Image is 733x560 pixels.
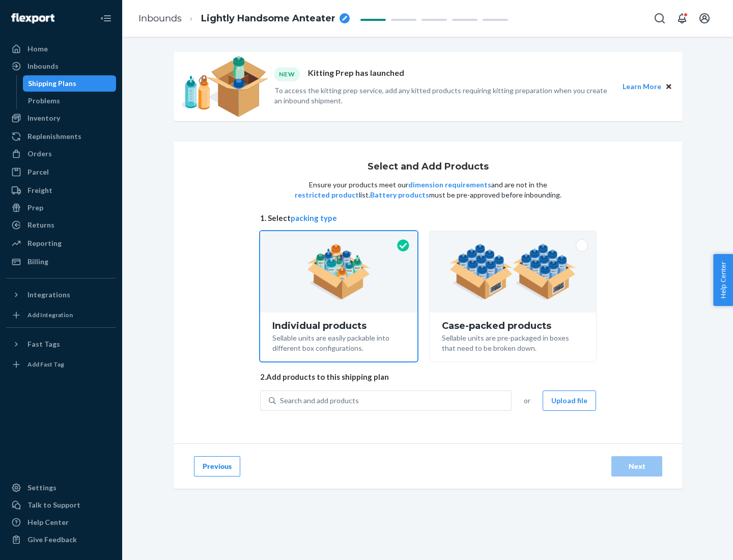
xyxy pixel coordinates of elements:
div: Fast Tags [27,339,60,349]
a: Returns [6,217,116,233]
div: Parcel [27,167,49,177]
div: Inventory [27,113,60,123]
a: Orders [6,146,116,162]
button: Upload file [543,390,596,411]
a: Billing [6,254,116,270]
a: Prep [6,200,116,216]
button: Open notifications [672,8,692,29]
div: Problems [28,96,60,106]
a: Add Integration [6,307,116,323]
p: To access the kitting prep service, add any kitted products requiring kitting preparation when yo... [274,86,613,106]
button: Learn More [623,81,661,92]
div: Search and add products [280,396,359,406]
button: Close [663,81,674,92]
img: individual-pack.facf35554cb0f1810c75b2bd6df2d64e.png [307,244,371,300]
div: Give Feedback [27,535,77,545]
div: Inbounds [27,61,59,71]
div: Returns [27,220,54,230]
button: Integrations [6,287,116,303]
div: Shipping Plans [28,78,76,89]
div: Replenishments [27,131,81,142]
div: Billing [27,257,48,267]
ol: breadcrumbs [130,4,358,34]
div: Home [27,44,48,54]
div: Sellable units are pre-packaged in boxes that need to be broken down. [442,331,584,353]
button: Next [611,456,662,477]
div: Talk to Support [27,500,80,510]
button: Close Navigation [96,8,116,29]
div: Add Integration [27,311,73,319]
button: Help Center [713,254,733,306]
div: NEW [274,67,300,81]
a: Inventory [6,110,116,126]
a: Shipping Plans [23,75,117,92]
a: Replenishments [6,128,116,145]
a: Inbounds [6,58,116,74]
a: Freight [6,182,116,199]
button: Give Feedback [6,531,116,548]
a: Help Center [6,514,116,530]
div: Individual products [272,321,405,331]
h1: Select and Add Products [368,162,489,172]
span: Lightly Handsome Anteater [201,12,335,25]
div: Freight [27,185,52,195]
span: 1. Select [260,213,596,223]
img: case-pack.59cecea509d18c883b923b81aeac6d0b.png [449,244,576,300]
a: Home [6,41,116,57]
a: Settings [6,480,116,496]
button: Battery products [370,190,429,200]
div: Case-packed products [442,321,584,331]
a: Add Fast Tag [6,356,116,373]
span: or [524,396,530,406]
a: Reporting [6,235,116,251]
div: Prep [27,203,43,213]
div: Settings [27,483,57,493]
a: Parcel [6,164,116,180]
div: Sellable units are easily packable into different box configurations. [272,331,405,353]
div: Add Fast Tag [27,360,64,369]
button: packing type [291,213,337,223]
div: Reporting [27,238,62,248]
div: Help Center [27,517,69,527]
button: Fast Tags [6,336,116,352]
img: Flexport logo [11,13,54,23]
button: restricted product [295,190,359,200]
div: Integrations [27,290,70,300]
button: Open Search Box [650,8,670,29]
p: Kitting Prep has launched [308,67,404,81]
p: Ensure your products meet our and are not in the list. must be pre-approved before inbounding. [294,180,562,200]
button: dimension requirements [408,180,491,190]
a: Talk to Support [6,497,116,513]
div: Next [620,461,654,471]
button: Previous [194,456,240,477]
a: Problems [23,93,117,109]
button: Open account menu [694,8,715,29]
a: Inbounds [138,13,182,24]
div: Orders [27,149,52,159]
span: 2. Add products to this shipping plan [260,372,596,382]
